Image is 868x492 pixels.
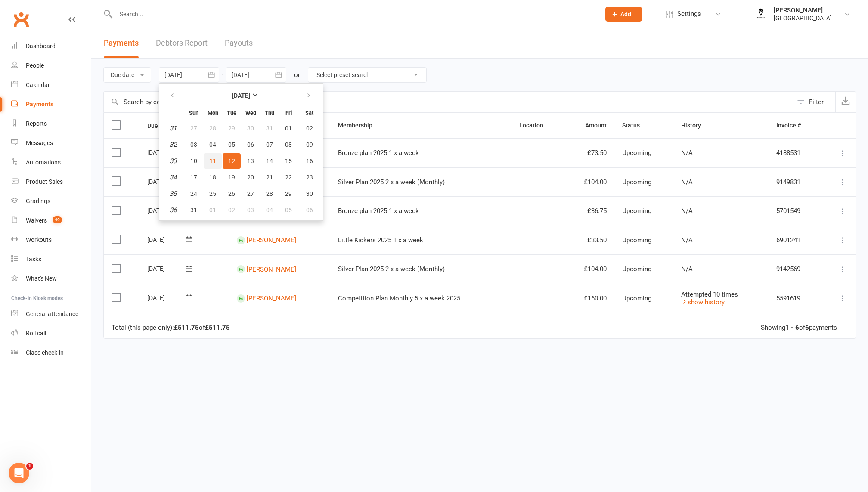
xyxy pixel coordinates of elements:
td: 4188531 [769,138,821,167]
a: [PERSON_NAME] [247,236,296,244]
span: 01 [285,125,292,132]
button: Add [605,7,642,22]
button: Due date [103,67,151,83]
strong: 1 - 6 [785,324,799,331]
span: 30 [247,125,254,132]
span: N/A [681,149,693,157]
span: Upcoming [622,149,651,157]
small: Saturday [305,110,313,116]
div: General attendance [26,310,78,317]
td: £160.00 [564,284,614,313]
span: 09 [306,141,313,148]
span: Upcoming [622,265,651,273]
div: [DATE] [147,204,187,217]
div: Total (this page only): of [112,324,230,331]
span: 06 [306,207,313,214]
div: [DATE] [147,233,187,246]
small: Monday [208,110,218,116]
button: 31 [185,202,203,218]
span: N/A [681,236,693,244]
span: 03 [247,207,254,214]
button: 10 [185,153,203,169]
span: 04 [209,141,216,148]
button: 11 [204,153,222,169]
span: 19 [228,174,235,181]
small: Sunday [189,110,198,116]
th: Contact [229,113,330,138]
span: 18 [209,174,216,181]
a: What's New [11,269,91,288]
small: Wednesday [245,110,256,116]
em: 36 [170,206,177,214]
span: 29 [285,190,292,197]
button: 04 [204,137,222,152]
div: Waivers [26,217,47,224]
td: £36.75 [564,196,614,226]
a: Payouts [225,28,253,58]
a: Messages [11,133,91,153]
div: Gradings [26,198,50,204]
span: Payments [104,38,139,47]
span: Bronze plan 2025 1 x a week [338,207,419,215]
button: 02 [298,121,320,136]
button: 05 [279,202,298,218]
span: Upcoming [622,207,651,215]
button: 15 [279,153,298,169]
th: Due [139,113,229,138]
button: 26 [223,186,241,201]
button: 20 [242,170,260,185]
div: [PERSON_NAME] [774,6,832,14]
span: Upcoming [622,294,651,302]
strong: £511.75 [174,324,199,331]
td: £73.50 [564,138,614,167]
button: 02 [223,202,241,218]
button: 14 [260,153,279,169]
div: Filter [809,97,824,107]
td: £104.00 [564,167,614,197]
button: 08 [279,137,298,152]
th: Invoice # [769,113,821,138]
a: Clubworx [10,9,32,30]
span: 07 [266,141,273,148]
td: 5591619 [769,284,821,313]
div: or [294,70,300,80]
span: 27 [247,190,254,197]
button: 09 [298,137,320,152]
span: 02 [228,207,235,214]
button: 25 [204,186,222,201]
span: 28 [209,125,216,132]
div: [DATE] [147,291,187,304]
a: Tasks [11,250,91,269]
div: Payments [26,101,53,108]
a: Class kiosk mode [11,343,91,362]
span: 1 [26,463,33,470]
div: Messages [26,139,53,146]
button: 05 [223,137,241,152]
button: 29 [223,121,241,136]
button: 01 [279,121,298,136]
div: What's New [26,275,57,282]
button: 27 [185,121,203,136]
button: 30 [242,121,260,136]
button: 27 [242,186,260,201]
em: 31 [170,124,177,132]
span: 01 [209,207,216,214]
div: Showing of payments [761,324,837,331]
span: 06 [247,141,254,148]
div: Calendar [26,81,50,88]
strong: £511.75 [205,324,230,331]
div: [DATE] [147,175,187,188]
div: Product Sales [26,178,63,185]
button: 12 [223,153,241,169]
span: Upcoming [622,236,651,244]
a: Workouts [11,230,91,250]
a: Gradings [11,192,91,211]
a: Calendar [11,75,91,95]
button: 28 [260,186,279,201]
div: Reports [26,120,47,127]
span: 05 [285,207,292,214]
a: Debtors Report [156,28,208,58]
strong: 6 [805,324,809,331]
span: Silver Plan 2025 2 x a week (Monthly) [338,178,445,186]
span: 49 [53,216,62,223]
